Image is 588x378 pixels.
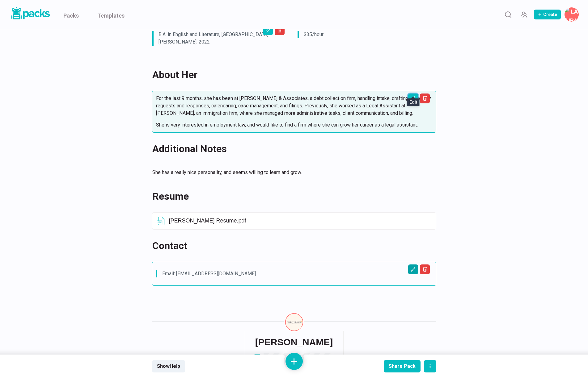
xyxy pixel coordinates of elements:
[169,218,432,224] p: [PERSON_NAME] Resume.pdf
[156,95,432,117] p: For the last 9 months, she has been at [PERSON_NAME] & Associates, a debt collection firm, handli...
[424,360,436,372] button: actions
[152,141,429,156] h2: Additional Notes
[420,93,430,103] button: Delete asset
[263,25,273,35] button: Edit asset
[9,6,51,21] img: Packs logo
[285,313,303,331] img: Laura Carter
[255,337,333,348] h6: [PERSON_NAME]
[502,8,514,21] button: Search
[254,352,334,360] a: email
[384,360,421,372] button: Share Pack
[152,189,429,204] h2: Resume
[152,238,429,253] h2: Contact
[389,363,416,369] div: Share Pack
[156,121,432,129] p: She is very interested in employment law, and would like to find a firm where she can grow her ca...
[152,169,429,176] p: She has a really nice personality, and seems willing to learn and grow.
[518,8,530,21] button: Manage Team Invites
[152,67,429,82] h2: About Her
[408,264,418,274] button: Edit asset
[565,7,579,22] button: Laura Carter
[420,264,430,274] button: Delete asset
[159,31,278,46] p: B.A. in English and Literature, [GEOGRAPHIC_DATA][PERSON_NAME], 2022
[304,31,424,38] p: $35/hour
[152,360,185,372] button: ShowHelp
[275,25,285,35] button: Delete asset
[162,270,427,277] p: Email: [EMAIL_ADDRESS][DOMAIN_NAME]
[9,6,51,23] a: Packs logo
[534,10,561,19] button: Create Pack
[408,93,418,103] button: Edit asset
